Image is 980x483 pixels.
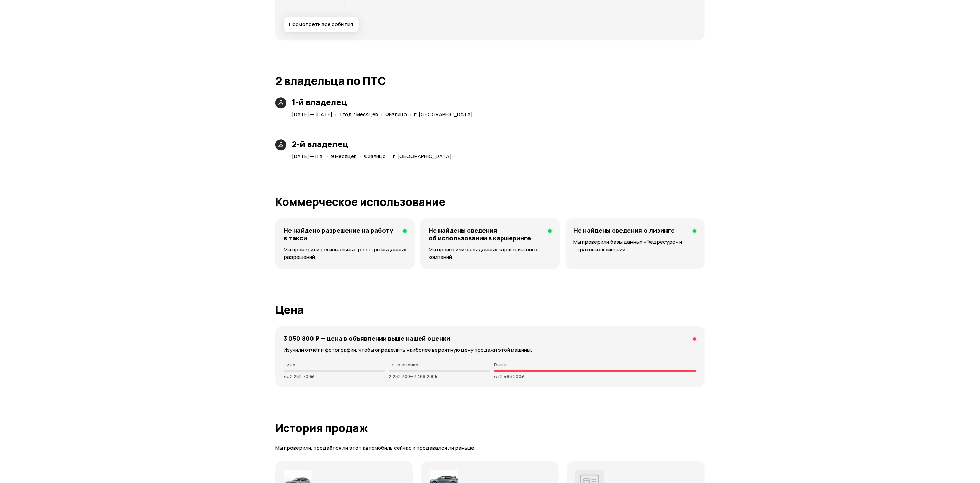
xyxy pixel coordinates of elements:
[429,246,551,261] p: Мы проверили базы данных каршеринговых компаний.
[292,97,476,107] h3: 1-й владелец
[284,246,407,261] p: Мы проверили региональные реестры выданных разрешений.
[292,139,454,149] h3: 2-й владелец
[289,21,353,28] span: Посмотреть все события
[284,362,385,367] p: Ниже
[494,362,696,367] p: Выше
[360,151,361,162] span: ·
[388,151,390,162] span: ·
[331,153,357,160] span: 9 месяцев
[429,227,543,242] h4: Не найдены сведения об использовании в каршеринге
[340,111,378,118] span: 1 год 7 месяцев
[335,109,337,120] span: ·
[275,422,705,434] h1: История продаж
[284,346,696,354] p: Изучили отчёт и фотографии, чтобы определить наиболее вероятную цену продажи этой машины.
[284,227,398,242] h4: Не найдено разрешение на работу в такси
[574,227,675,234] h4: Не найдены сведения о лизинге
[381,109,383,120] span: ·
[393,153,452,160] span: г. [GEOGRAPHIC_DATA]
[284,334,450,342] h4: 3 050 800 ₽ — цена в объявлении выше нашей оценки
[327,151,328,162] span: ·
[364,153,386,160] span: Физлицо
[275,75,705,87] h1: 2 владельца по ПТС
[494,374,696,379] p: от 2 466 200 ₽
[292,153,324,160] span: [DATE] — н.в.
[410,109,411,120] span: ·
[275,444,705,452] p: Мы проверили, продаётся ли этот автомобиль сейчас и продавался ли раньше.
[284,17,359,32] button: Посмотреть все события
[284,374,385,379] p: до 2 252 700 ₽
[389,374,490,379] p: 2 252 700 — 2 466 200 ₽
[414,111,473,118] span: г. [GEOGRAPHIC_DATA]
[385,111,407,118] span: Физлицо
[275,304,705,316] h1: Цена
[574,238,696,253] p: Мы проверили базы данных «Федресурс» и страховых компаний.
[275,196,705,208] h1: Коммерческое использование
[292,111,332,118] span: [DATE] — [DATE]
[389,362,490,367] p: Наша оценка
